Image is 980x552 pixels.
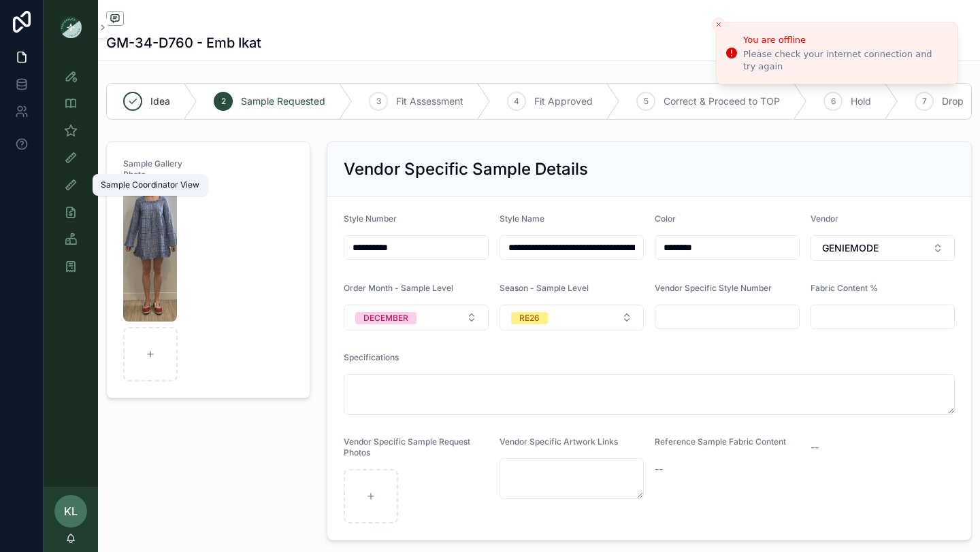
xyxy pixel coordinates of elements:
img: Screenshot-2025-08-18-at-4.43.04-PM.png [123,191,177,322]
div: DECEMBER [363,312,408,324]
span: Drop [942,94,964,108]
span: Hold [851,94,871,108]
span: Specifications [344,352,399,362]
div: Sample Coordinator View [101,179,199,190]
button: Select Button [344,305,489,330]
img: App logo [60,16,82,38]
span: Fabric Content % [811,283,878,293]
div: scrollable content [44,54,98,296]
span: Vendor [811,213,838,224]
span: Reference Sample Fabric Content [655,436,786,447]
span: Fit Approved [534,94,593,108]
h2: Vendor Specific Sample Details [344,158,588,180]
span: Idea [150,94,170,108]
span: Vendor Specific Style Number [655,283,772,293]
span: Fit Assessment [396,94,463,108]
div: You are offline [743,33,947,47]
span: Color [655,213,676,224]
span: -- [655,462,663,476]
span: Order Month - Sample Level [344,283,453,293]
span: Season - Sample Level [500,283,589,293]
span: Vendor Specific Sample Request Photos [344,436,470,458]
button: Close toast [712,18,725,31]
span: 6 [831,96,836,107]
div: Please check your internet connection and try again [743,48,947,73]
span: 7 [922,96,927,107]
button: Select Button [811,235,955,261]
span: 4 [514,96,519,107]
h1: GM-34-D760 - Emb Ikat [106,33,261,52]
span: 3 [376,96,381,107]
span: 2 [221,96,226,107]
span: 5 [644,96,649,107]
span: Vendor Specific Artwork Links [500,436,618,447]
span: KL [64,503,78,519]
span: GENIEMODE [822,241,879,255]
span: Correct & Proceed to TOP [664,94,780,108]
div: RE26 [519,312,540,324]
span: Style Number [344,213,397,224]
span: Style Name [500,213,544,224]
span: Sample Requested [241,94,325,108]
span: -- [811,441,819,454]
span: Sample Gallery Photo [123,158,182,179]
button: Select Button [500,305,644,330]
